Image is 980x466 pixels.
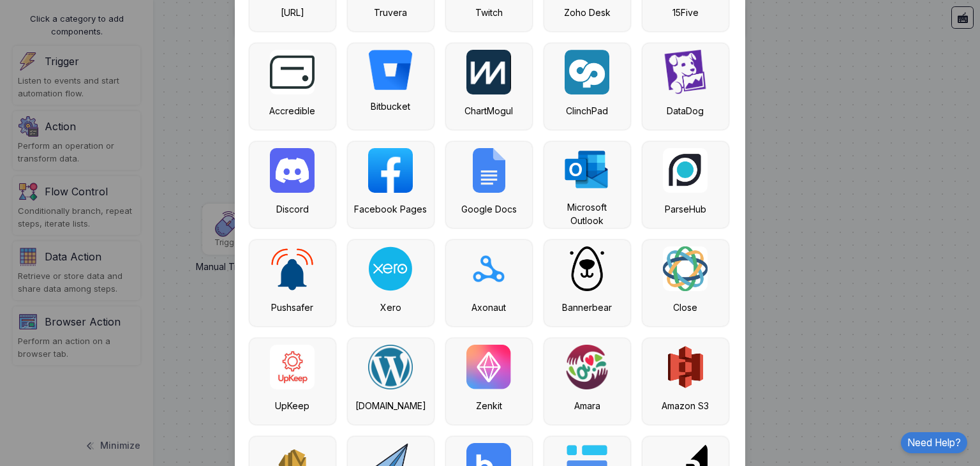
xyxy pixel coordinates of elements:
div: [DOMAIN_NAME] [354,399,427,412]
div: Amara [551,399,624,412]
div: Axonaut [452,301,526,314]
div: 15Five [649,6,722,19]
img: wordpress.jpg [368,345,413,389]
img: discord.png [270,148,315,193]
div: Amazon S3 [649,399,722,412]
div: [URL] [256,6,329,19]
div: Truvera [354,6,427,19]
div: Google Docs [452,202,526,216]
a: Need Help? [901,432,967,453]
img: close.jpg [663,246,708,291]
div: ClinchPad [551,104,624,117]
img: data-dog.png [663,50,708,94]
img: axonaut.png [466,246,511,291]
img: microsoft-outlook.svg [565,148,609,191]
img: bannerbear.png [565,246,609,291]
img: clinchpad.png [565,50,609,94]
div: Zoho Desk [551,6,624,19]
div: Pushsafer [256,301,329,314]
img: google-docs.svg [473,148,505,193]
img: accredible.jpg [270,50,315,94]
div: DataDog [649,104,722,117]
img: amazon-s3.png [667,345,704,389]
img: xero.svg [369,246,412,291]
div: Close [649,301,722,314]
div: ChartMogul [452,104,526,117]
div: Xero [354,301,427,314]
img: parsehub.jpg [663,148,708,193]
img: chartmogul.png [466,50,511,94]
div: Facebook Pages [354,202,427,216]
div: ParseHub [649,202,722,216]
div: Zenkit [452,399,526,412]
div: Accredible [256,104,329,117]
div: Microsoft Outlook [551,200,624,227]
div: Twitch [452,6,526,19]
img: bitbucket.png [368,50,413,90]
img: upkeep.png [270,345,315,389]
div: Bitbucket [354,100,427,113]
img: pushsafer.png [270,246,315,291]
div: Bannerbear [551,301,624,314]
img: amara.jpg [565,345,609,389]
div: Discord [256,202,329,216]
div: UpKeep [256,399,329,412]
img: facebook.png [368,148,413,193]
img: zenkit.jpg [466,345,511,389]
